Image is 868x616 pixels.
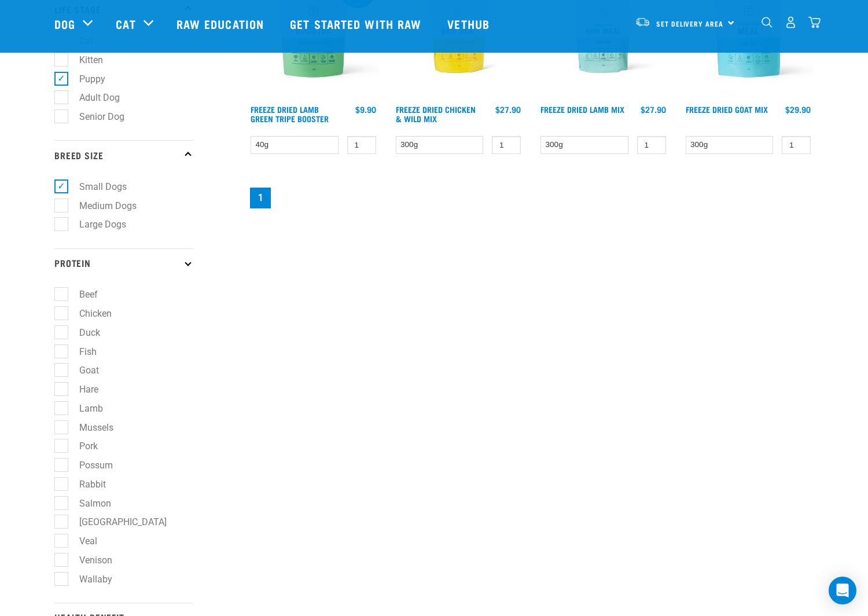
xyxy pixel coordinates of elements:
[61,515,171,529] label: [GEOGRAPHIC_DATA]
[54,248,193,277] p: Protein
[656,21,723,25] span: Set Delivery Area
[61,439,102,453] label: Pork
[61,199,141,213] label: Medium Dogs
[785,105,811,114] div: $29.90
[61,72,110,86] label: Puppy
[686,107,768,111] a: Freeze Dried Goat Mix
[61,344,101,359] label: Fish
[116,15,135,32] a: Cat
[61,109,129,124] label: Senior Dog
[61,420,118,435] label: Mussels
[278,1,436,47] a: Get started with Raw
[396,107,476,120] a: Freeze Dried Chicken & Wild Mix
[61,53,108,67] label: Kitten
[347,136,376,154] input: 1
[61,325,105,340] label: Duck
[762,17,773,28] img: home-icon-1@2x.png
[641,105,666,114] div: $27.90
[61,179,131,194] label: Small Dogs
[61,496,116,511] label: Salmon
[635,17,650,27] img: van-moving.png
[61,90,124,105] label: Adult Dog
[250,188,271,208] a: Page 1
[61,217,131,232] label: Large Dogs
[495,105,521,114] div: $27.90
[61,572,117,586] label: Wallaby
[61,458,117,472] label: Possum
[61,382,103,397] label: Hare
[61,553,117,567] label: Venison
[808,16,821,28] img: home-icon@2x.png
[355,105,376,114] div: $9.90
[785,16,797,28] img: user.png
[165,1,278,47] a: Raw Education
[61,534,102,548] label: Veal
[782,136,811,154] input: 1
[61,306,116,321] label: Chicken
[540,107,624,111] a: Freeze Dried Lamb Mix
[61,363,104,377] label: Goat
[829,577,856,604] div: Open Intercom Messenger
[61,401,108,416] label: Lamb
[637,136,666,154] input: 1
[61,477,111,492] label: Rabbit
[436,1,504,47] a: Vethub
[54,15,75,32] a: Dog
[248,185,814,211] nav: pagination
[492,136,521,154] input: 1
[61,287,102,302] label: Beef
[251,107,329,120] a: Freeze Dried Lamb Green Tripe Booster
[54,140,193,169] p: Breed Size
